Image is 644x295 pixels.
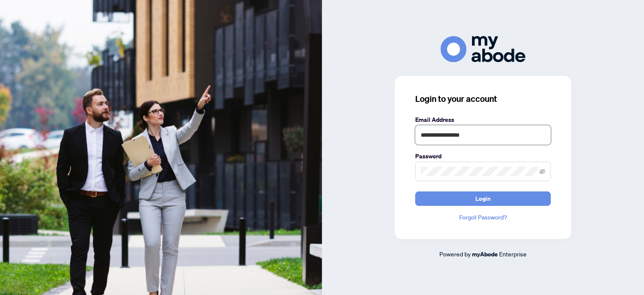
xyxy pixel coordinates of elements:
span: Enterprise [499,250,527,258]
h3: Login to your account [415,93,551,105]
img: ma-logo [441,36,525,62]
label: Email Address [415,115,551,124]
span: Login [475,192,491,205]
span: Powered by [439,250,471,258]
a: myAbode [472,250,498,259]
a: Forgot Password? [415,213,551,222]
label: Password [415,152,551,161]
button: Login [415,191,551,206]
span: eye-invisible [539,169,545,174]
